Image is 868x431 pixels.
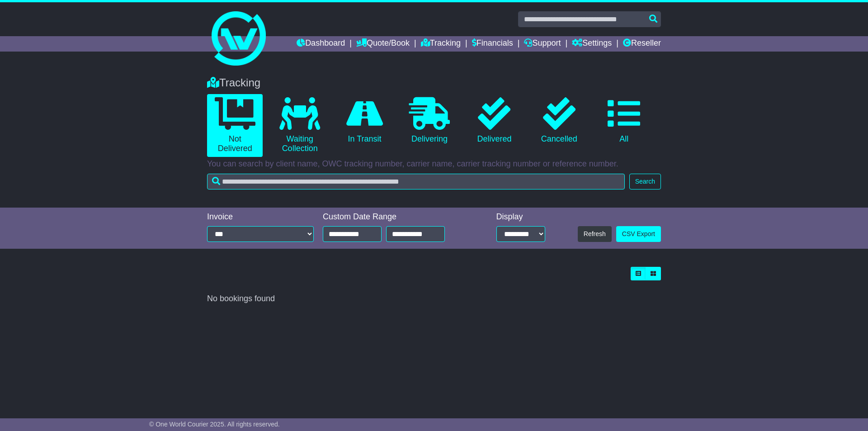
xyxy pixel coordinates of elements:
p: You can search by client name, OWC tracking number, carrier name, carrier tracking number or refe... [207,159,661,169]
a: Dashboard [297,36,345,52]
a: In Transit [337,94,392,147]
a: CSV Export [616,226,661,242]
div: Custom Date Range [323,212,468,222]
span: © One World Courier 2025. All rights reserved. [149,421,280,428]
button: Refresh [578,226,612,242]
a: Waiting Collection [272,94,327,157]
a: Cancelled [531,94,587,147]
div: Display [496,212,545,222]
a: Reseller [623,36,661,52]
div: Tracking [203,76,665,90]
a: Settings [572,36,612,52]
a: Delivered [467,94,522,147]
a: Delivering [401,94,457,147]
a: Tracking [421,36,461,52]
a: Support [524,36,561,52]
a: Financials [472,36,513,52]
a: Quote/Book [356,36,410,52]
div: Invoice [207,212,314,222]
button: Search [629,174,661,189]
div: No bookings found [207,294,661,304]
a: Not Delivered [207,94,263,157]
a: All [596,94,652,147]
